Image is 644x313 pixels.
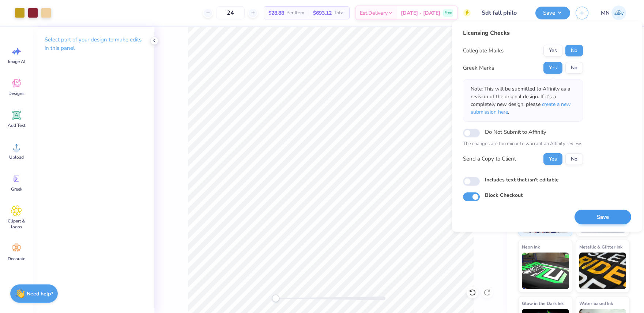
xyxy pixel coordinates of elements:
[471,85,575,116] p: Note: This will be submitted to Affinity as a revision of the original design. If it's a complete...
[8,59,25,65] span: Image AI
[216,6,245,19] input: – –
[476,5,530,20] input: Untitled Design
[522,253,569,289] img: Neon Ink
[445,10,452,15] span: Free
[286,9,304,17] span: Per Item
[543,62,562,74] button: Yes
[334,9,345,17] span: Total
[272,295,279,302] div: Accessibility label
[485,176,559,184] label: Includes text that isn't editable
[565,153,583,165] button: No
[575,210,631,225] button: Save
[543,153,562,165] button: Yes
[522,243,540,251] span: Neon Ink
[313,9,332,17] span: $693.12
[579,253,626,289] img: Metallic & Glitter Ink
[9,154,24,160] span: Upload
[463,64,494,72] div: Greek Marks
[463,47,504,55] div: Collegiate Marks
[579,243,622,251] span: Metallic & Glitter Ink
[598,5,629,20] a: MN
[11,186,22,192] span: Greek
[485,127,546,137] label: Do Not Submit to Affinity
[535,7,570,19] button: Save
[8,256,25,262] span: Decorate
[485,191,523,199] label: Block Checkout
[579,299,613,307] span: Water based Ink
[8,91,25,96] span: Designs
[601,9,610,17] span: MN
[565,45,583,56] button: No
[27,290,53,297] strong: Need help?
[360,9,388,17] span: Est. Delivery
[463,155,516,163] div: Send a Copy to Client
[45,36,143,52] p: Select part of your design to make edits in this panel
[522,299,564,307] span: Glow in the Dark Ink
[8,122,25,128] span: Add Text
[463,140,583,148] p: The changes are too minor to warrant an Affinity review.
[463,29,583,37] div: Licensing Checks
[268,9,284,17] span: $28.88
[401,9,440,17] span: [DATE] - [DATE]
[4,218,29,230] span: Clipart & logos
[565,62,583,74] button: No
[611,5,626,20] img: Mark Navarro
[543,45,562,56] button: Yes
